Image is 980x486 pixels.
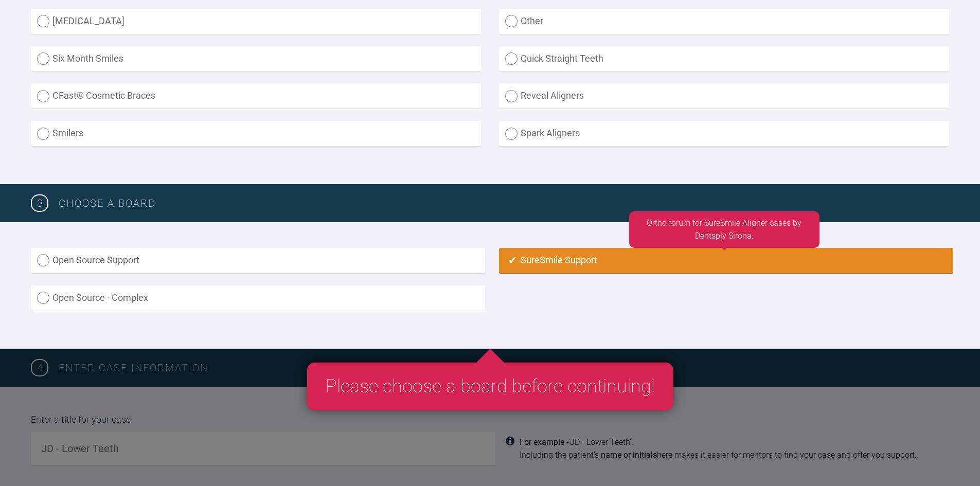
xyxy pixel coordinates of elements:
[31,46,481,71] label: Six Month Smiles
[31,83,481,109] label: CFast® Cosmetic Braces
[31,9,481,34] label: [MEDICAL_DATA]
[499,46,949,71] label: Quick Straight Teeth
[499,9,949,34] label: Other
[499,83,949,109] label: Reveal Aligners
[31,285,485,311] label: Open Source - Complex
[499,248,953,273] label: SureSmile Support
[31,248,485,273] label: Open Source Support
[31,121,481,146] label: Smilers
[31,194,48,212] span: 3
[307,363,673,411] div: Please choose a board before continuing!
[499,121,949,146] label: Spark Aligners
[629,211,819,248] div: Ortho forum for SureSmile Aligner cases by Dentsply Sirona.
[59,195,949,211] h3: Choose a board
